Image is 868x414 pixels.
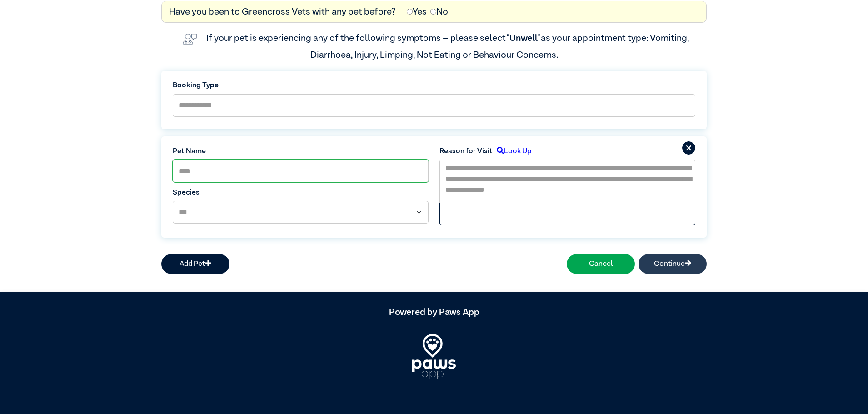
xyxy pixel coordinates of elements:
h5: Powered by Paws App [161,307,707,318]
button: Cancel [567,254,635,274]
label: Species [173,187,429,198]
span: “Unwell” [506,34,541,43]
label: Reason for Visit [439,146,493,157]
img: vet [179,30,201,48]
label: If your pet is experiencing any of the following symptoms – please select as your appointment typ... [206,34,691,59]
label: Look Up [493,146,531,157]
input: Yes [407,9,413,15]
button: Continue [639,254,707,274]
label: Yes [407,5,427,19]
label: Booking Type [173,80,695,91]
label: Pet Name [173,146,429,157]
button: Add Pet [161,254,229,274]
img: PawsApp [412,334,456,379]
label: Have you been to Greencross Vets with any pet before? [169,5,396,19]
label: No [430,5,448,19]
input: No [430,9,436,15]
